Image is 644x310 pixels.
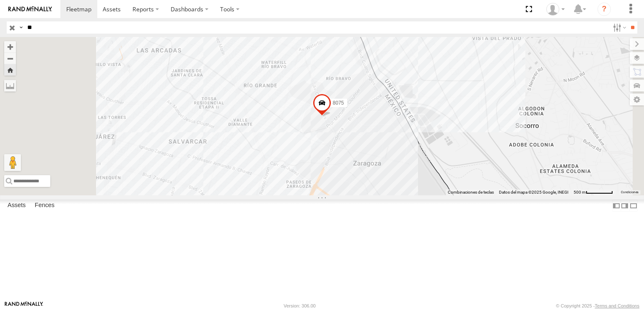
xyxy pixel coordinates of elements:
[571,189,615,195] button: Escala del mapa: 500 m por 61 píxeles
[499,190,569,194] span: Datos del mapa ©2025 Google, INEGI
[629,200,638,212] label: Hide Summary Table
[4,64,16,76] button: Zoom Home
[4,53,16,64] button: Zoom out
[4,154,21,171] button: Arrastra el hombrecito naranja al mapa para abrir Street View
[5,302,43,310] a: Visit our Website
[333,100,344,106] span: 8075
[621,190,639,194] a: Condiciones (se abre en una nueva pestaña)
[31,200,59,212] label: Fences
[610,21,628,34] label: Search Filter Options
[621,200,629,212] label: Dock Summary Table to the Right
[630,94,644,105] label: Map Settings
[543,3,568,16] div: foxconn f
[448,189,494,195] button: Combinaciones de teclas
[4,41,16,53] button: Zoom in
[284,303,316,308] div: Version: 306.00
[3,200,30,212] label: Assets
[612,200,621,212] label: Dock Summary Table to the Left
[8,6,52,12] img: rand-logo.svg
[574,190,586,194] span: 500 m
[597,3,611,16] i: ?
[4,80,16,92] label: Measure
[556,303,639,308] div: © Copyright 2025 -
[595,303,639,308] a: Terms and Conditions
[18,21,24,34] label: Search Query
